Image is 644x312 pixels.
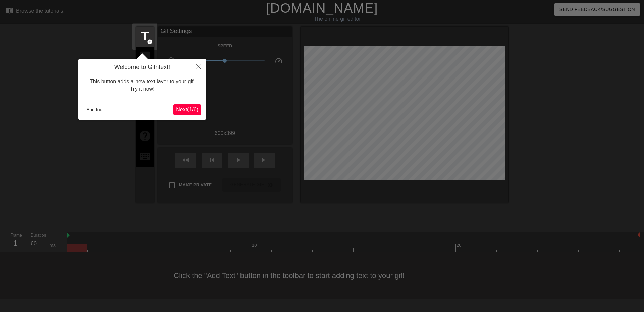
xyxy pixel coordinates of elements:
[84,105,107,115] button: End tour
[176,107,198,112] span: Next ( 1 / 6 )
[84,71,201,100] div: This button adds a new text layer to your gif. Try it now!
[191,59,206,74] button: Close
[84,64,201,71] h4: Welcome to Gifntext!
[173,104,201,115] button: Next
